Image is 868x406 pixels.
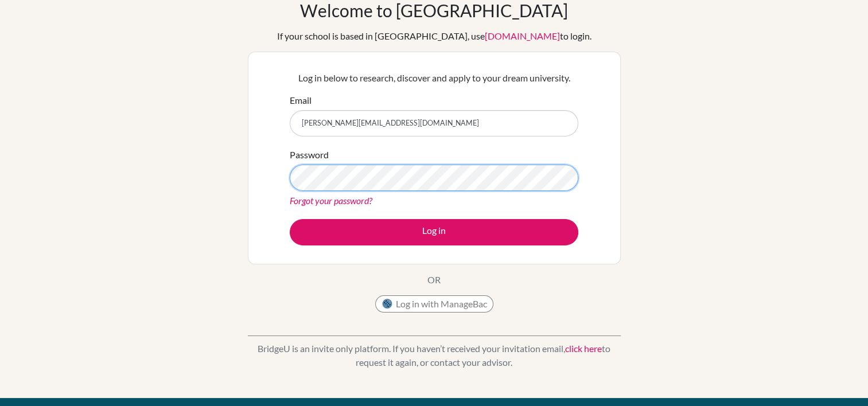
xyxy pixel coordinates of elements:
label: Password [290,148,329,162]
button: Log in with ManageBac [375,295,493,313]
p: Log in below to research, discover and apply to your dream university. [290,71,578,85]
a: Forgot your password? [290,195,372,206]
p: OR [427,273,441,287]
button: Log in [290,219,578,245]
label: Email [290,93,312,107]
a: [DOMAIN_NAME] [485,30,560,41]
p: BridgeU is an invite only platform. If you haven’t received your invitation email, to request it ... [248,342,621,369]
a: click here [565,343,602,354]
div: If your school is based in [GEOGRAPHIC_DATA], use to login. [277,29,591,43]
